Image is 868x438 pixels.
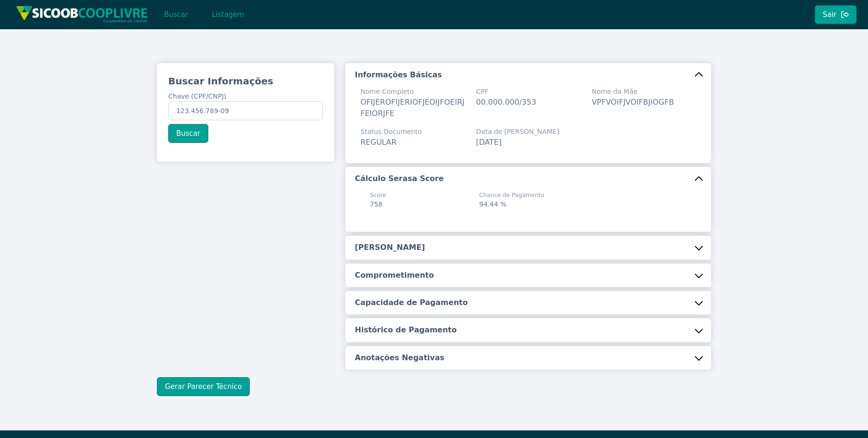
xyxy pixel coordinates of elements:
button: Gerar Parecer Técnico [157,377,250,396]
h5: Comprometimento [355,270,434,281]
span: Nome Completo [360,87,465,97]
h5: Histórico de Pagamento [355,325,457,335]
img: img/sicoob_cooplivre.png [16,6,148,23]
span: 00.000.000/353 [476,98,536,107]
button: Anotações Negativas [345,346,711,370]
button: Informações Básicas [345,63,711,87]
span: VPFVOIFJVOIFBJIOGFB [592,98,674,107]
h5: Anotações Negativas [355,353,444,363]
button: Comprometimento [345,264,711,287]
button: Cálculo Serasa Score [345,167,711,190]
span: OFIJEROFIJERIOFJEOIJFOEIRJFEIORJFE [360,98,465,118]
span: REGULAR [360,138,397,147]
button: Buscar [156,5,196,24]
span: 94.44 % [479,200,507,208]
span: Chave (CPF/CNPJ) [168,92,226,100]
h5: [PERSON_NAME] [355,242,425,253]
h5: Informações Básicas [355,70,442,80]
span: CPF [476,87,536,97]
button: Histórico de Pagamento [345,318,711,342]
span: [DATE] [476,138,501,147]
h5: Cálculo Serasa Score [355,174,444,184]
span: Score [370,191,386,199]
input: Chave (CPF/CNPJ) [168,101,323,120]
span: 758 [370,200,383,208]
button: Sair [815,5,857,24]
span: Chance de Pagamento [479,191,544,199]
button: Buscar [168,124,208,143]
h5: Capacidade de Pagamento [355,298,468,308]
button: [PERSON_NAME] [345,236,711,259]
button: Listagem [204,5,252,24]
h3: Buscar Informações [168,74,323,88]
span: Status Documento [360,127,422,137]
button: Capacidade de Pagamento [345,291,711,314]
span: Data de [PERSON_NAME] [476,127,559,137]
span: Nome da Mãe [592,87,674,97]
